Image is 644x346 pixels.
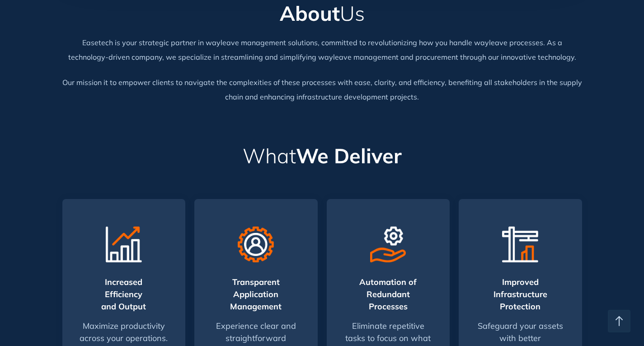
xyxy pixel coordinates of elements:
font: Our mission it to empower clients to navigate the complexities of these processes with ease, clar... [62,78,582,101]
font: Transparent Application Management [230,277,282,312]
font: We Deliver [296,143,402,168]
font: Maximize productivity across your operations. [80,321,168,343]
font: Easetech is your strategic partner in wayleave management solutions, committed to revolutionizing... [68,38,576,62]
font: Automation of Redundant Processes [359,277,417,312]
font: Improved Infrastructure Protection [494,277,547,312]
font: What [243,143,296,168]
font: Increased Efficiency and Output [101,277,146,312]
font: About [280,0,340,26]
font: Us [340,0,365,26]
